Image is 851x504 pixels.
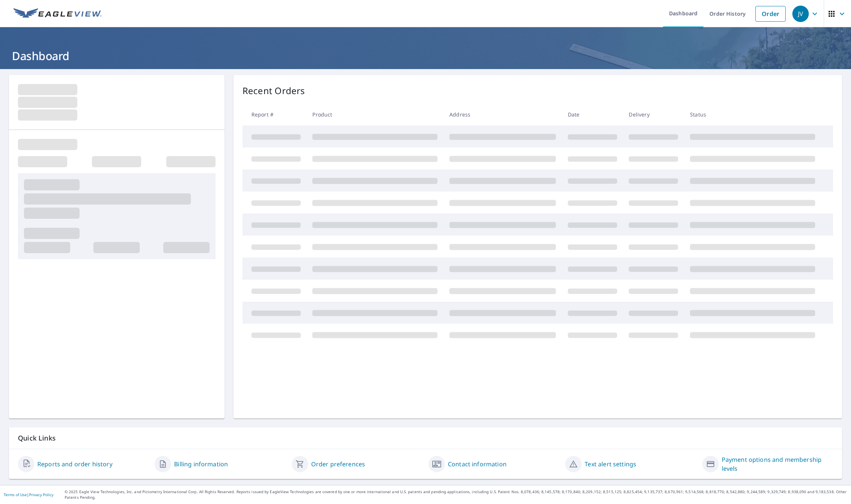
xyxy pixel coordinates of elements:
th: Date [562,103,623,125]
p: Quick Links [18,433,833,443]
a: Contact information [448,460,507,469]
p: | [4,492,53,497]
div: JV [792,6,809,22]
a: Billing information [174,460,228,469]
a: Payment options and membership levels [722,455,833,473]
a: Privacy Policy [29,492,53,497]
img: EV Logo [13,8,102,19]
th: Status [684,103,821,125]
a: Order [755,6,786,22]
p: © 2025 Eagle View Technologies, Inc. and Pictometry International Corp. All Rights Reserved. Repo... [65,489,847,500]
a: Order preferences [311,460,365,469]
th: Address [443,103,562,125]
h1: Dashboard [9,48,842,63]
a: Text alert settings [585,460,636,469]
a: Terms of Use [4,492,27,497]
a: Reports and order history [37,460,112,469]
th: Report # [242,103,307,125]
th: Delivery [623,103,684,125]
p: Recent Orders [242,84,305,97]
th: Product [306,103,443,125]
